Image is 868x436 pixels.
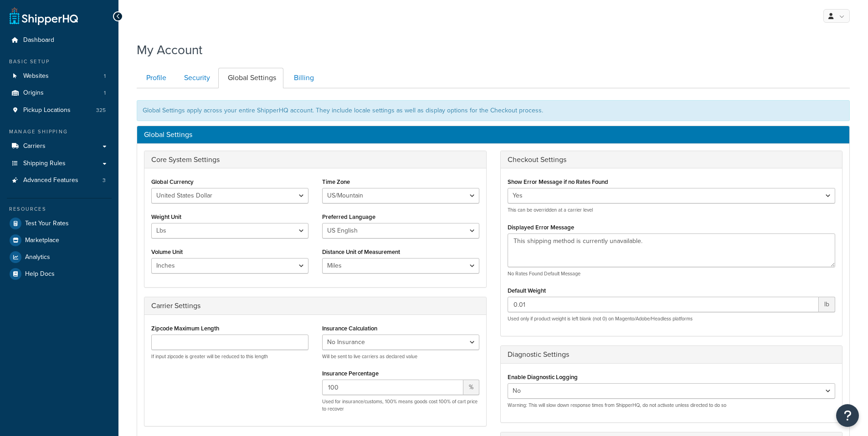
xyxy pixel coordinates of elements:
[25,237,59,244] span: Marketplace
[7,58,112,66] div: Basic Setup
[137,41,202,59] h1: My Account
[23,142,46,150] span: Carriers
[23,160,66,167] span: Shipping Rules
[508,270,836,277] p: No Rates Found Default Message
[7,102,112,119] a: Pickup Locations 325
[7,68,112,85] a: Websites 1
[104,72,106,80] span: 1
[23,72,49,80] span: Websites
[508,350,836,359] h3: Diagnostic Settings
[175,68,217,88] a: Security
[508,402,836,409] p: Warning: This will slow down response times from ShipperHQ, do not activate unless directed to do so
[7,155,112,172] a: Shipping Rules
[508,156,836,164] h3: Checkout Settings
[322,213,375,220] label: Preferred Language
[322,325,377,332] label: Insurance Calculation
[151,248,183,255] label: Volume Unit
[322,248,400,255] label: Distance Unit of Measurement
[7,249,112,265] a: Analytics
[151,178,194,185] label: Global Currency
[508,178,608,185] label: Show Error Message if no Rates Found
[508,207,836,213] p: This can be overridden at a carrier level
[508,315,836,322] p: Used only if product weight is left blank (not 0) on Magento/Adobe/Headless platforms
[7,68,112,85] li: Websites
[7,232,112,248] a: Marketplace
[103,177,106,184] span: 3
[25,220,69,228] span: Test Your Rates
[508,224,574,231] label: Displayed Error Message
[23,89,44,97] span: Origins
[7,266,112,282] a: Help Docs
[151,325,219,332] label: Zipcode Maximum Length
[23,106,71,114] span: Pickup Locations
[151,156,479,164] h3: Core System Settings
[322,353,479,360] p: Will be sent to live carriers as declared value
[322,178,350,185] label: Time Zone
[7,205,112,213] div: Resources
[463,380,479,395] span: %
[25,253,50,261] span: Analytics
[7,172,112,189] a: Advanced Features 3
[23,177,78,184] span: Advanced Features
[7,138,112,155] a: Carriers
[322,398,479,412] p: Used for insurance/customs, 100% means goods cost 100% of cart price to recover
[10,7,78,25] a: ShipperHQ Home
[284,68,321,88] a: Billing
[151,353,308,360] p: If input zipcode is greater will be reduced to this length
[96,106,106,114] span: 325
[144,131,842,139] h3: Global Settings
[508,374,578,380] label: Enable Diagnostic Logging
[7,215,112,232] a: Test Your Rates
[7,172,112,189] li: Advanced Features
[137,68,174,88] a: Profile
[25,270,55,278] span: Help Docs
[151,302,479,310] h3: Carrier Settings
[23,36,54,44] span: Dashboard
[104,89,106,97] span: 1
[7,85,112,101] li: Origins
[7,32,112,49] a: Dashboard
[7,102,112,119] li: Pickup Locations
[7,128,112,136] div: Manage Shipping
[137,100,850,121] div: Global Settings apply across your entire ShipperHQ account. They include locale settings as well ...
[508,233,836,267] textarea: This shipping method is currently unavailable.
[218,68,283,88] a: Global Settings
[322,370,379,377] label: Insurance Percentage
[508,287,546,294] label: Default Weight
[7,85,112,101] a: Origins 1
[836,404,859,427] button: Open Resource Center
[819,297,835,312] span: lb
[151,213,181,220] label: Weight Unit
